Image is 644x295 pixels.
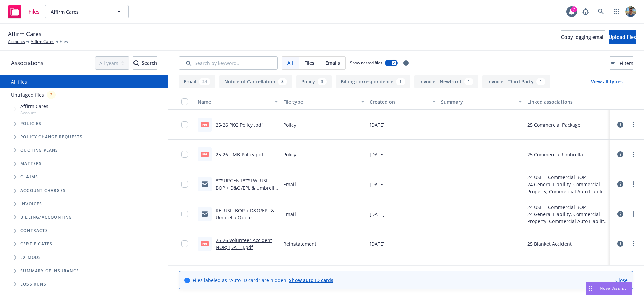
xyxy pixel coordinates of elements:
[525,94,610,110] button: Linked associations
[629,150,637,158] a: more
[482,75,550,88] button: Invoice - Third Party
[464,78,473,85] div: 1
[600,285,626,291] span: Nova Assist
[615,277,628,284] a: Close
[20,103,48,110] span: Affirm Cares
[610,56,633,70] button: Filters
[5,2,42,21] a: Files
[181,240,188,247] input: Toggle Row Selected
[181,211,188,217] input: Toggle Row Selected
[438,94,524,110] button: Summary
[201,152,209,157] span: pdf
[20,229,48,233] span: Contracts
[629,210,637,218] a: more
[283,211,296,218] span: Email
[201,241,209,246] span: pdf
[594,5,608,18] a: Search
[31,39,54,45] a: Affirm Cares
[318,78,327,85] div: 3
[441,98,514,105] div: Summary
[278,78,287,85] div: 3
[629,180,637,188] a: more
[216,207,278,263] a: RE: USLI BOP + D&O/EPL & Umbrella Quote NBP024S1103 for Affirm Cares - NF UPDATE > please bind ef...
[561,30,605,44] button: Copy logging email
[20,110,48,116] span: Account
[60,39,68,45] span: Files
[527,174,608,181] div: 24 USLI - Commercial BOP
[527,240,572,247] div: 25 Blanket Accident
[216,122,263,128] a: 25-26 PKG Policy .pdf
[28,9,40,14] span: Files
[579,5,592,18] a: Report a Bug
[350,60,382,66] span: Show nested files
[20,175,38,179] span: Claims
[181,98,188,105] input: Select all
[20,242,52,246] span: Certificates
[8,39,25,45] a: Accounts
[620,60,633,67] span: Filters
[20,255,41,260] span: Ex Mods
[133,60,139,66] svg: Search
[193,277,333,284] span: Files labeled as "Auto ID card" are hidden.
[199,78,210,85] div: 24
[304,59,314,66] span: Files
[181,121,188,128] input: Toggle Row Selected
[195,94,281,110] button: Name
[586,282,632,295] button: Nova Assist
[133,57,157,69] div: Search
[283,181,296,188] span: Email
[367,94,439,110] button: Created on
[20,215,72,219] span: Billing/Accounting
[336,75,410,88] button: Billing correspondence
[527,98,608,105] div: Linked associations
[580,75,633,88] button: View all types
[370,211,385,218] span: [DATE]
[571,6,577,12] div: 7
[625,6,636,17] img: photo
[283,240,316,247] span: Reinstatement
[586,282,594,295] div: Drag to move
[629,240,637,248] a: more
[370,181,385,188] span: [DATE]
[610,5,623,18] a: Switch app
[179,56,278,70] input: Search by keyword...
[370,98,429,105] div: Created on
[396,78,405,85] div: 1
[289,277,333,283] a: Show auto ID cards
[281,94,367,110] button: File type
[20,269,79,273] span: Summary of insurance
[20,162,42,166] span: Matters
[609,30,636,44] button: Upload files
[0,101,168,211] div: Tree Example
[11,91,44,98] a: Untriaged files
[11,59,43,67] span: Associations
[296,75,332,88] button: Policy
[561,34,605,40] span: Copy logging email
[370,151,385,158] span: [DATE]
[201,122,209,127] span: pdf
[527,151,583,158] div: 25 Commercial Umbrella
[609,34,636,40] span: Upload files
[51,8,109,15] span: Affirm Cares
[20,282,46,286] span: Loss Runs
[45,5,129,18] button: Affirm Cares
[219,75,292,88] button: Notice of Cancellation
[629,121,637,129] a: more
[283,151,296,158] span: Policy
[198,98,271,105] div: Name
[11,79,27,85] a: All files
[20,189,66,193] span: Account charges
[20,135,83,139] span: Policy change requests
[527,204,608,211] div: 24 USLI - Commercial BOP
[283,98,357,105] div: File type
[8,30,41,39] span: Affirm Cares
[133,56,157,70] button: SearchSearch
[370,240,385,247] span: [DATE]
[20,122,42,126] span: Policies
[216,237,272,250] a: 25-26 Volunteer Accident NOR; [DATE].pdf
[325,59,340,66] span: Emails
[20,202,42,206] span: Invoices
[20,148,58,152] span: Quoting plans
[527,121,580,128] div: 25 Commercial Package
[179,75,215,88] button: Email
